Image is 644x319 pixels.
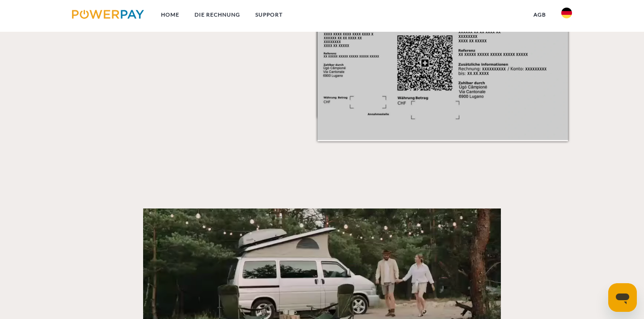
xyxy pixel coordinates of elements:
[187,7,248,23] a: DIE RECHNUNG
[526,7,554,23] a: agb
[72,10,144,19] img: logo-powerpay.svg
[153,7,187,23] a: Home
[248,7,290,23] a: SUPPORT
[561,8,572,18] img: de
[72,208,572,319] a: Fallback Image
[608,283,637,312] iframe: Schaltfläche zum Öffnen des Messaging-Fensters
